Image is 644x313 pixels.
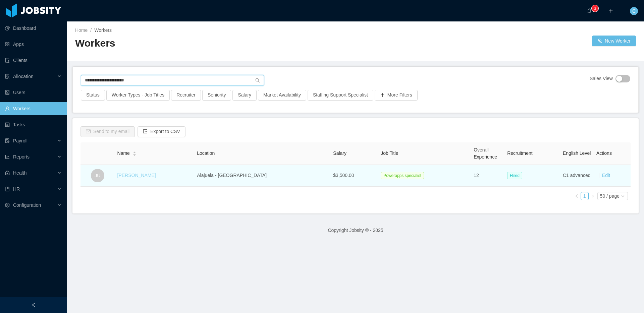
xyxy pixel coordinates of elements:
[621,194,625,199] i: icon: down
[258,90,306,101] button: Market Availability
[255,78,260,83] i: icon: search
[94,27,112,33] span: Workers
[573,192,581,200] li: Previous Page
[132,150,137,155] div: Sort
[202,90,231,101] button: Seniority
[95,169,100,182] span: JU
[608,8,613,13] i: icon: plus
[5,54,62,67] a: icon: auditClients
[194,165,330,187] td: Alajuela - [GEOGRAPHIC_DATA]
[592,36,636,46] button: icon: usergroup-addNew Worker
[117,150,130,157] span: Name
[591,194,595,198] i: icon: right
[132,151,136,153] i: icon: caret-up
[13,186,20,192] span: HR
[333,173,354,178] span: $3,500.00
[581,192,588,200] a: 1
[589,192,597,200] li: Next Page
[471,165,504,187] td: 12
[81,90,105,101] button: Status
[5,138,10,143] i: icon: file-protect
[5,86,62,99] a: icon: robotUsers
[507,172,522,179] span: Hired
[581,192,589,200] li: 1
[13,154,30,160] span: Reports
[632,7,636,15] span: C
[5,171,10,175] i: icon: medicine-box
[5,21,62,35] a: icon: pie-chartDashboard
[13,170,26,176] span: Health
[594,5,596,12] p: 3
[308,90,373,101] button: Staffing Support Specialist
[5,203,10,207] i: icon: setting
[507,150,532,156] span: Recruitment
[106,90,170,101] button: Worker Types - Job Titles
[171,90,201,101] button: Recruiter
[507,173,525,178] a: Hired
[75,27,88,33] a: Home
[5,74,10,79] i: icon: solution
[5,118,62,131] a: icon: profileTasks
[563,150,591,156] span: English Level
[90,27,92,33] span: /
[13,202,41,208] span: Configuration
[474,147,497,160] span: Overall Experience
[5,154,10,159] i: icon: line-chart
[5,102,62,115] a: icon: userWorkers
[596,150,612,156] span: Actions
[197,150,215,156] span: Location
[375,90,418,101] button: icon: plusMore Filters
[232,90,257,101] button: Salary
[333,150,346,156] span: Salary
[602,173,610,178] a: Edit
[592,5,598,12] sup: 3
[132,153,136,155] i: icon: caret-down
[67,219,644,242] footer: Copyright Jobsity © - 2025
[381,150,398,156] span: Job Title
[13,74,34,79] span: Allocation
[590,75,613,82] span: Sales View
[138,126,185,137] button: icon: exportExport to CSV
[587,8,592,13] i: icon: bell
[381,172,424,179] span: Powerapps specialist
[560,165,594,187] td: C1 advanced
[5,187,10,191] i: icon: book
[13,138,28,143] span: Payroll
[117,173,156,178] a: [PERSON_NAME]
[75,37,356,50] h2: Workers
[5,38,62,51] a: icon: appstoreApps
[575,194,579,198] i: icon: left
[600,192,620,200] div: 50 / page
